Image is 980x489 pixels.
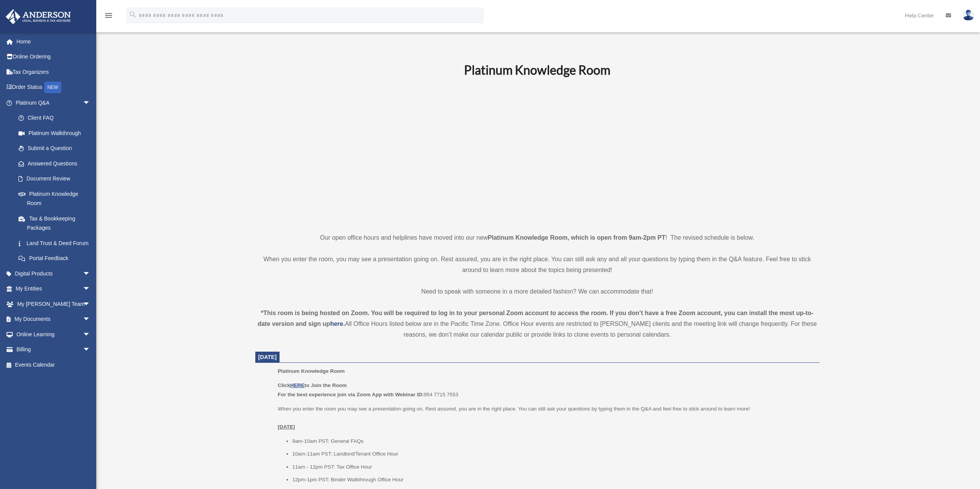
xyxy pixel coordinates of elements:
a: Digital Productsarrow_drop_down [5,266,102,281]
b: Platinum Knowledge Room [464,62,610,77]
i: menu [104,11,113,20]
a: Online Learningarrow_drop_down [5,327,102,342]
span: arrow_drop_down [83,296,98,312]
p: Need to speak with someone in a more detailed fashion? We can accommodate that! [255,286,819,297]
a: Client FAQ [11,110,102,126]
a: Land Trust & Deed Forum [11,235,102,251]
span: arrow_drop_down [83,327,98,342]
a: Platinum Q&Aarrow_drop_down [5,95,102,110]
b: Click to Join the Room [278,382,347,388]
span: arrow_drop_down [83,266,98,282]
p: When you enter the room, you may see a presentation going on. Rest assured, you are in the right ... [255,254,819,275]
a: Document Review [11,171,102,187]
span: [DATE] [258,354,277,360]
a: Platinum Walkthrough [11,125,102,141]
a: Submit a Question [11,141,102,156]
div: NEW [44,82,61,93]
a: Online Ordering [5,49,102,65]
a: menu [104,13,113,20]
a: Order StatusNEW [5,80,102,95]
span: Platinum Knowledge Room [278,368,345,374]
b: For the best experience join via Zoom App with Webinar ID: [278,392,424,397]
a: Portal Feedback [11,251,102,266]
p: When you enter the room you may see a presentation going on. Rest assured, you are in the right p... [278,404,814,432]
img: Anderson Advisors Platinum Portal [3,9,73,24]
span: arrow_drop_down [83,281,98,297]
div: All Office Hours listed below are in the Pacific Time Zone. Office Hour events are restricted to ... [255,308,819,340]
i: search [129,10,137,19]
strong: Platinum Knowledge Room, which is open from 9am-2pm PT [488,234,665,241]
p: Our open office hours and helplines have moved into our new ! The revised schedule is below. [255,232,819,243]
a: My Documentsarrow_drop_down [5,312,102,327]
iframe: 231110_Toby_KnowledgeRoom [422,88,653,218]
span: arrow_drop_down [83,342,98,358]
a: Answered Questions [11,156,102,171]
span: arrow_drop_down [83,312,98,327]
a: My Entitiesarrow_drop_down [5,281,102,297]
a: My [PERSON_NAME] Teamarrow_drop_down [5,296,102,312]
a: Tax & Bookkeeping Packages [11,211,102,235]
a: here [330,320,343,327]
strong: . [343,320,345,327]
li: 11am - 12pm PST: Tax Office Hour [292,462,814,472]
a: Billingarrow_drop_down [5,342,102,357]
a: HERE [290,382,304,388]
a: Home [5,34,102,49]
p: 954 7715 7553 [278,381,814,399]
li: 9am-10am PST: General FAQs [292,437,814,446]
li: 12pm-1pm PST: Binder Walkthrough Office Hour [292,475,814,484]
span: arrow_drop_down [83,95,98,111]
a: Events Calendar [5,357,102,372]
a: Platinum Knowledge Room [11,186,98,211]
strong: *This room is being hosted on Zoom. You will be required to log in to your personal Zoom account ... [258,310,814,327]
img: User Pic [963,10,974,21]
a: Tax Organizers [5,64,102,80]
li: 10am-11am PST: Landlord/Tenant Office Hour [292,449,814,459]
u: [DATE] [278,424,295,430]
